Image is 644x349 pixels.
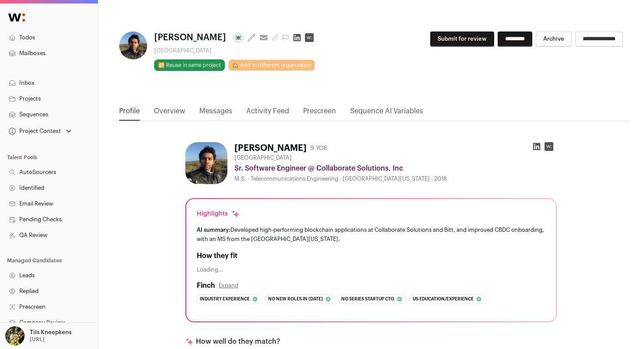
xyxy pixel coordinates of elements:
span: No series startup cto [341,295,394,304]
a: Messages [199,106,232,121]
button: Open dropdown [4,326,73,346]
a: 🏡 Add to different organization [228,59,315,71]
span: AI summary: [197,227,230,233]
div: Loading... [197,266,545,273]
p: Tils Kneepkens [30,329,71,336]
img: ef61fff5ddb7f668fbb2762a354606d059dbe179bd732e1f4496c34df4e93483.jpg [119,31,147,59]
button: Submit for review [430,31,494,47]
div: Project Context [7,128,61,135]
img: ef61fff5ddb7f668fbb2762a354606d059dbe179bd732e1f4496c34df4e93483.jpg [185,142,227,184]
p: How well do they match? [196,336,280,347]
h2: Finch [197,280,215,291]
span: Us education/experience [413,295,474,304]
a: Overview [154,106,185,121]
img: 6689865-medium_jpg [5,326,25,346]
div: 9 YOE [310,144,327,153]
div: [GEOGRAPHIC_DATA] [154,47,317,54]
a: Activity Feed [246,106,289,121]
span: [PERSON_NAME] [154,31,226,44]
a: Profile [119,106,140,121]
div: Developed high-performing blockchain applications at Collaborate Solutions and Bitt, and improved... [197,225,545,244]
button: Archive [536,31,572,47]
button: Expand [219,282,238,289]
span: [GEOGRAPHIC_DATA] [234,154,292,161]
h2: How they fit [197,251,545,261]
button: 🔂 Reuse in same project [154,59,225,71]
a: Sequence AI Variables [350,106,423,121]
img: Wellfound [4,9,30,26]
a: Prescreen [303,106,336,121]
h1: [PERSON_NAME] [234,142,307,154]
p: [URL] [30,336,45,343]
button: Open dropdown [7,125,73,137]
span: No new roles in [DATE] [268,295,323,304]
span: Industry experience [200,295,250,304]
div: Sr. Software Engineer @ Collaborate Solutions, Inc [234,163,557,174]
div: Highlights [197,209,240,218]
div: M.S. - Telecommunications Engineering - [GEOGRAPHIC_DATA][US_STATE] - 2018 [234,175,557,182]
